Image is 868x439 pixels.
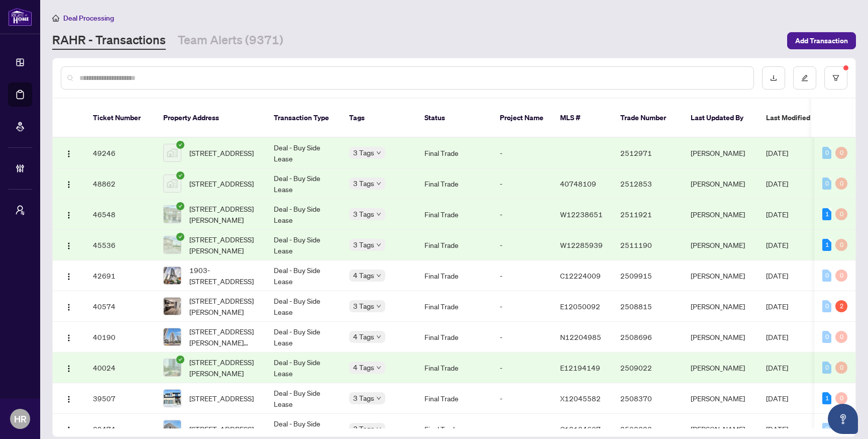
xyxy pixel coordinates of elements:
[85,353,155,383] td: 40024
[683,199,758,230] td: [PERSON_NAME]
[416,138,492,168] td: Final Trade
[416,99,492,138] th: Status
[164,359,181,376] img: thumbnail-img
[353,239,374,250] span: 3 Tags
[822,300,831,312] div: 0
[189,265,258,287] span: 1903-[STREET_ADDRESS]
[416,322,492,353] td: Final Trade
[353,147,374,158] span: 3 Tags
[164,267,181,284] img: thumbnail-img
[492,99,552,138] th: Project Name
[492,291,552,322] td: -
[828,404,858,434] button: Open asap
[164,144,181,161] img: thumbnail-img
[683,322,758,353] td: [PERSON_NAME]
[176,202,184,210] span: check-circle
[14,412,27,426] span: HR
[835,270,847,282] div: 0
[376,212,381,217] span: down
[353,392,374,404] span: 3 Tags
[164,328,181,345] img: thumbnail-img
[835,178,847,190] div: 0
[61,360,77,376] button: Logo
[61,145,77,161] button: Logo
[766,210,788,219] span: [DATE]
[189,393,254,404] span: [STREET_ADDRESS]
[822,270,831,282] div: 0
[683,291,758,322] td: [PERSON_NAME]
[376,365,381,370] span: down
[824,66,847,90] button: filter
[376,426,381,431] span: down
[85,260,155,291] td: 42691
[164,236,181,253] img: thumbnail-img
[560,240,603,249] span: W12285939
[560,210,603,219] span: W12238651
[492,168,552,199] td: -
[164,298,181,315] img: thumbnail-img
[164,175,181,192] img: thumbnail-img
[376,334,381,339] span: down
[164,206,181,223] img: thumbnail-img
[683,353,758,383] td: [PERSON_NAME]
[612,99,683,138] th: Trade Number
[266,260,341,291] td: Deal - Buy Side Lease
[766,179,788,188] span: [DATE]
[61,175,77,192] button: Logo
[492,383,552,414] td: -
[560,332,601,341] span: N12204985
[766,271,788,280] span: [DATE]
[164,390,181,407] img: thumbnail-img
[85,383,155,414] td: 39507
[376,150,381,155] span: down
[787,32,856,49] button: Add Transaction
[612,260,683,291] td: 2509915
[266,383,341,414] td: Deal - Buy Side Lease
[835,239,847,251] div: 0
[85,291,155,322] td: 40574
[85,322,155,353] td: 40190
[492,138,552,168] td: -
[164,420,181,437] img: thumbnail-img
[835,362,847,374] div: 0
[766,148,788,157] span: [DATE]
[612,383,683,414] td: 2508370
[176,233,184,241] span: check-circle
[155,99,266,138] th: Property Address
[612,168,683,199] td: 2512853
[189,295,258,317] span: [STREET_ADDRESS][PERSON_NAME]
[612,291,683,322] td: 2508815
[85,168,155,199] td: 48862
[793,66,816,90] button: edit
[822,178,831,190] div: 0
[15,205,25,215] span: user-switch
[178,32,283,50] a: Team Alerts (9371)
[683,260,758,291] td: [PERSON_NAME]
[266,230,341,260] td: Deal - Buy Side Lease
[176,171,184,180] span: check-circle
[52,32,166,50] a: RAHR - Transactions
[65,334,73,342] img: Logo
[189,423,254,434] span: [STREET_ADDRESS]
[176,141,184,149] span: check-circle
[766,302,788,311] span: [DATE]
[560,424,601,433] span: C12184607
[266,291,341,322] td: Deal - Buy Side Lease
[766,363,788,372] span: [DATE]
[65,303,73,311] img: Logo
[822,331,831,343] div: 0
[341,99,416,138] th: Tags
[766,424,788,433] span: [DATE]
[266,199,341,230] td: Deal - Buy Side Lease
[65,273,73,281] img: Logo
[61,329,77,345] button: Logo
[266,99,341,138] th: Transaction Type
[822,208,831,220] div: 1
[762,66,785,90] button: download
[65,181,73,189] img: Logo
[770,74,777,81] span: download
[65,395,73,403] img: Logo
[376,396,381,401] span: down
[85,138,155,168] td: 49246
[266,168,341,199] td: Deal - Buy Side Lease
